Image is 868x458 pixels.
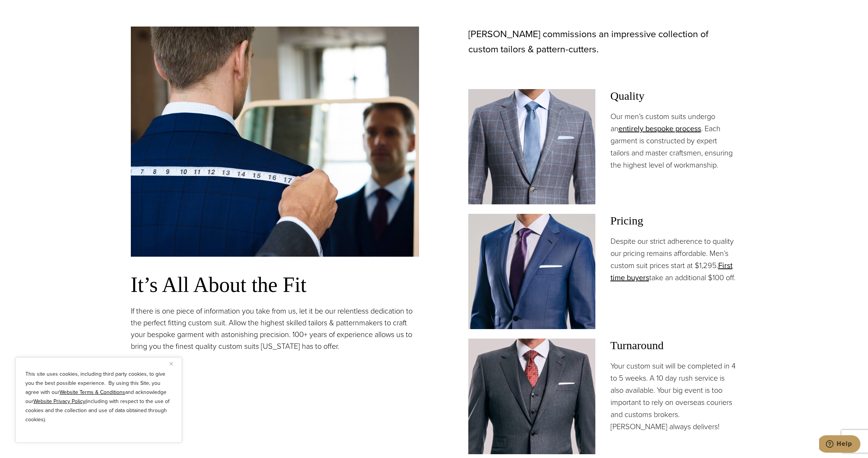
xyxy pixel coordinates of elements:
h3: Turnaround [611,339,738,352]
p: Your custom suit will be completed in 4 to 5 weeks. A 10 day rush service is also available. Your... [611,360,738,433]
button: Close [170,359,179,368]
p: This site uses cookies, including third party cookies, to give you the best possible experience. ... [25,370,172,424]
p: If there is one piece of information you take from us, let it be our relentless dedication to the... [131,305,419,352]
img: Client in Zegna grey windowpane bespoke suit with white shirt and light blue tie. [468,89,595,204]
img: Close [170,362,173,365]
a: First time buyers [611,260,733,283]
h3: Pricing [611,214,738,227]
img: Client in blue solid custom made suit with white shirt and navy tie. Fabric by Scabal. [468,214,595,329]
p: Our men’s custom suits undergo an . Each garment is constructed by expert tailors and master craf... [611,110,738,171]
h3: Quality [611,89,738,103]
h3: It’s All About the Fit [131,272,419,298]
a: entirely bespoke process [618,123,701,134]
img: Bespoke tailor measuring the shoulder of client wearing a blue bespoke suit. [131,27,419,257]
p: [PERSON_NAME] commissions an impressive collection of custom tailors & pattern-cutters. [468,27,738,57]
a: Website Privacy Policy [33,397,85,405]
iframe: Opens a widget where you can chat to one of our agents [819,435,860,454]
p: Despite our strict adherence to quality our pricing remains affordable. Men’s custom suit prices ... [611,235,738,284]
a: Website Terms & Conditions [60,388,125,396]
img: Client in vested charcoal bespoke suit with white shirt and red patterned tie. [468,339,595,454]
